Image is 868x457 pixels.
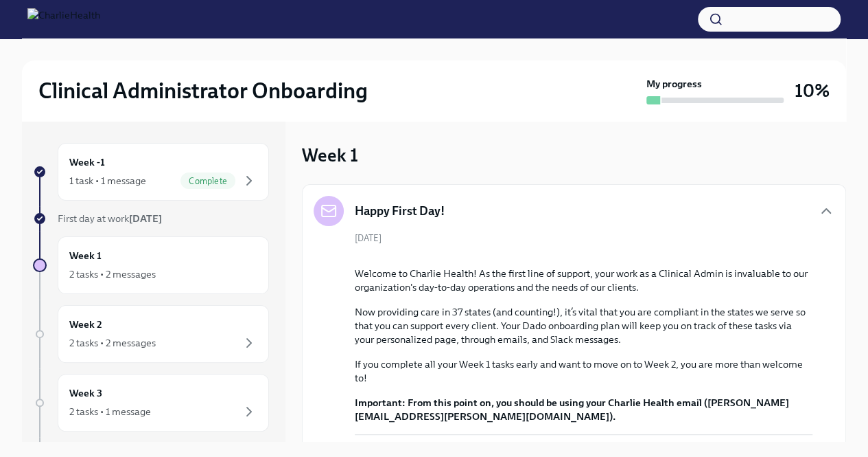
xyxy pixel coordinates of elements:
[33,143,269,201] a: Week -11 task • 1 messageComplete
[355,232,382,245] span: [DATE]
[33,305,269,363] a: Week 22 tasks • 2 messages
[129,212,162,225] strong: [DATE]
[33,212,269,225] a: First day at work[DATE]
[355,397,789,423] strong: From this point on, you should be using your Charlie Health email ([PERSON_NAME][EMAIL_ADDRESS][P...
[33,236,269,294] a: Week 12 tasks • 2 messages
[795,78,830,103] h3: 10%
[69,405,151,419] div: 2 tasks • 1 message
[302,143,358,168] h3: Week 1
[69,267,156,281] div: 2 tasks • 2 messages
[58,212,162,225] span: First day at work
[69,155,105,170] h6: Week -1
[69,386,102,401] h6: Week 3
[69,248,102,263] h6: Week 1
[69,174,146,188] div: 1 task • 1 message
[33,374,269,432] a: Week 32 tasks • 1 message
[355,305,812,346] p: Now providing care in 37 states (and counting!), it’s vital that you are compliant in the states ...
[69,336,156,350] div: 2 tasks • 2 messages
[355,397,406,409] strong: Important:
[38,77,368,104] h2: Clinical Administrator Onboarding
[27,8,100,30] img: CharlieHealth
[355,267,812,294] p: Welcome to Charlie Health! As the first line of support, your work as a Clinical Admin is invalua...
[355,203,445,219] h5: Happy First Day!
[355,357,812,385] p: If you complete all your Week 1 tasks early and want to move on to Week 2, you are more than welc...
[69,317,102,332] h6: Week 2
[180,176,235,186] span: Complete
[646,77,702,91] strong: My progress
